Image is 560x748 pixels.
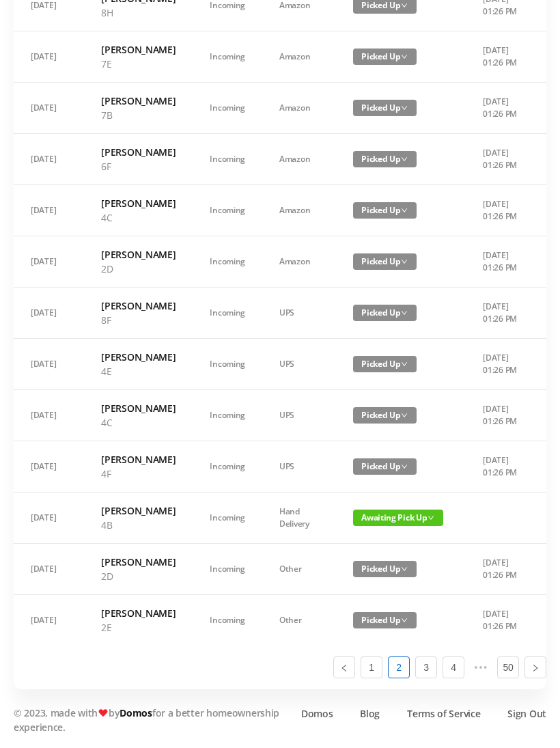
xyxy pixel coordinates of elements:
a: 4 [443,657,464,678]
p: 8H [101,5,176,20]
h6: [PERSON_NAME] [101,401,176,415]
td: [DATE] [14,390,84,441]
td: [DATE] [14,441,84,493]
td: UPS [262,288,336,339]
td: [DATE] [14,493,84,544]
li: 1 [361,656,382,678]
p: 4C [101,415,176,430]
td: [DATE] 01:26 PM [466,339,537,390]
td: Incoming [193,31,262,83]
h6: [PERSON_NAME] [101,196,176,210]
i: icon: down [401,463,408,470]
i: icon: down [401,617,408,624]
td: Incoming [193,288,262,339]
h6: [PERSON_NAME] [101,247,176,262]
p: 7E [101,57,176,71]
p: 4C [101,210,176,225]
li: 3 [415,656,437,678]
td: Incoming [193,134,262,185]
td: Incoming [193,493,262,544]
h6: [PERSON_NAME] [101,145,176,159]
h6: [PERSON_NAME] [101,606,176,620]
h6: [PERSON_NAME] [101,350,176,364]
h6: [PERSON_NAME] [101,94,176,108]
i: icon: left [340,664,348,672]
td: [DATE] 01:26 PM [466,31,537,83]
td: [DATE] [14,31,84,83]
li: 4 [443,656,464,678]
p: 2D [101,262,176,276]
span: Awaiting Pick Up [353,510,443,526]
h6: [PERSON_NAME] [101,42,176,57]
p: 7B [101,108,176,122]
li: 2 [388,656,410,678]
i: icon: down [428,514,434,521]
td: [DATE] 01:26 PM [466,134,537,185]
li: Next 5 Pages [470,656,492,678]
td: Amazon [262,236,336,288]
td: [DATE] 01:26 PM [466,83,537,134]
td: Incoming [193,390,262,441]
li: Next Page [524,656,546,678]
td: Incoming [193,83,262,134]
td: Incoming [193,236,262,288]
span: Picked Up [353,202,417,219]
span: Picked Up [353,458,417,475]
td: [DATE] 01:26 PM [466,236,537,288]
p: 8F [101,313,176,327]
li: Previous Page [333,656,355,678]
span: Picked Up [353,305,417,321]
i: icon: down [401,412,408,419]
a: Domos [120,706,152,719]
h6: [PERSON_NAME] [101,452,176,467]
i: icon: right [531,664,540,672]
i: icon: down [401,156,408,163]
h6: [PERSON_NAME] [101,503,176,518]
td: Amazon [262,83,336,134]
td: [DATE] 01:26 PM [466,595,537,646]
td: Amazon [262,185,336,236]
span: Picked Up [353,407,417,424]
i: icon: down [401,361,408,368]
td: Incoming [193,544,262,595]
span: Picked Up [353,612,417,628]
p: 6F [101,159,176,174]
p: 2E [101,620,176,635]
li: 50 [497,656,519,678]
i: icon: down [401,105,408,111]
td: [DATE] 01:26 PM [466,441,537,493]
span: Picked Up [353,100,417,116]
td: [DATE] 01:26 PM [466,390,537,441]
td: Other [262,595,336,646]
td: [DATE] 01:26 PM [466,544,537,595]
td: [DATE] [14,339,84,390]
span: Picked Up [353,356,417,372]
p: 4F [101,467,176,481]
h6: [PERSON_NAME] [101,555,176,569]
span: Picked Up [353,151,417,167]
a: 50 [498,657,518,678]
a: 1 [361,657,382,678]
td: Amazon [262,134,336,185]
a: 2 [389,657,409,678]
i: icon: down [401,566,408,572]
td: [DATE] [14,595,84,646]
td: Other [262,544,336,595]
a: Terms of Service [407,706,480,721]
a: Blog [360,706,380,721]
i: icon: down [401,207,408,214]
td: [DATE] [14,288,84,339]
span: Picked Up [353,561,417,577]
a: 3 [416,657,436,678]
i: icon: down [401,258,408,265]
td: Incoming [193,441,262,493]
h6: [PERSON_NAME] [101,299,176,313]
a: Sign Out [507,706,546,721]
td: [DATE] [14,236,84,288]
span: Picked Up [353,253,417,270]
td: Hand Delivery [262,493,336,544]
td: [DATE] 01:26 PM [466,288,537,339]
p: 4B [101,518,176,532]
td: [DATE] [14,544,84,595]
td: Amazon [262,31,336,83]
